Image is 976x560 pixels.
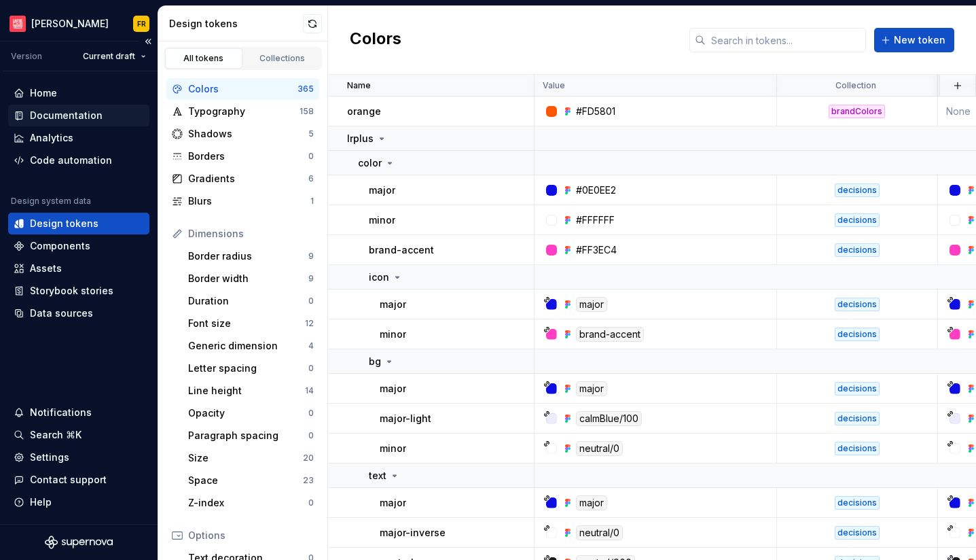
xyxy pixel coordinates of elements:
div: neutral/0 [576,525,623,540]
div: 0 [308,430,314,441]
div: Contact support [30,473,107,487]
div: Data sources [30,307,93,320]
div: Help [30,495,52,509]
div: Storybook stories [30,284,113,298]
div: Home [30,86,57,100]
div: Blurs [188,194,310,208]
div: Size [188,451,303,465]
div: Line height [188,384,305,398]
p: icon [369,270,389,284]
p: bg [369,355,381,368]
p: minor [369,213,395,227]
a: Border radius9 [183,245,319,267]
h2: Colors [350,28,401,52]
a: Typography158 [166,101,319,122]
div: Assets [30,262,62,275]
button: Notifications [8,402,149,423]
a: Settings [8,447,149,468]
p: Name [347,80,371,91]
div: [PERSON_NAME] [31,17,109,31]
a: Opacity0 [183,402,319,424]
div: 365 [297,84,314,94]
p: Value [543,80,565,91]
a: Border width9 [183,268,319,290]
button: Contact support [8,469,149,491]
a: Font size12 [183,313,319,334]
button: Search ⌘K [8,424,149,446]
div: Font size [188,317,305,330]
a: Storybook stories [8,280,149,302]
svg: Supernova Logo [45,536,113,549]
div: Shadows [188,127,308,141]
div: decisions [835,496,880,510]
div: decisions [835,213,880,227]
p: orange [347,105,381,118]
a: Code automation [8,150,149,171]
div: Analytics [30,131,73,145]
div: 0 [308,497,314,508]
div: 6 [308,173,314,184]
span: Current draft [83,51,135,62]
span: New token [894,33,945,47]
a: Letter spacing0 [183,357,319,379]
div: Components [30,239,90,253]
div: major [576,381,607,396]
div: #FD5801 [576,105,615,118]
div: Documentation [30,109,103,122]
div: 0 [308,363,314,374]
p: minor [380,442,406,455]
div: All tokens [170,53,238,64]
a: Shadows5 [166,123,319,145]
div: #0E0EE2 [576,183,616,197]
div: Design tokens [30,217,98,230]
a: Generic dimension4 [183,335,319,357]
div: calmBlue/100 [576,411,642,426]
div: decisions [835,183,880,197]
div: Z-index [188,496,308,510]
div: FR [137,18,146,29]
a: Paragraph spacing0 [183,425,319,447]
a: Size20 [183,447,319,469]
a: Components [8,235,149,257]
div: Letter spacing [188,362,308,375]
div: Opacity [188,406,308,420]
div: #FF3EC4 [576,243,617,257]
div: 1 [310,196,314,207]
div: Paragraph spacing [188,429,308,442]
div: 20 [303,453,314,463]
a: Data sources [8,302,149,324]
p: major [380,382,406,396]
div: 9 [308,251,314,262]
p: major [380,496,406,510]
a: Colors365 [166,78,319,100]
div: 9 [308,273,314,284]
div: Design tokens [169,17,303,31]
div: Gradients [188,172,308,186]
div: 23 [303,475,314,486]
p: color [358,156,382,170]
div: major [576,495,607,510]
p: major-light [380,412,431,425]
div: 0 [308,151,314,162]
a: Blurs1 [166,190,319,212]
div: #FFFFFF [576,213,615,227]
p: minor [380,328,406,341]
div: 12 [305,318,314,329]
a: Assets [8,258,149,279]
button: Current draft [77,47,152,66]
div: Options [188,529,314,542]
div: neutral/0 [576,441,623,456]
div: major [576,297,607,312]
p: major-inverse [380,526,446,540]
a: Gradients6 [166,168,319,190]
input: Search in tokens... [706,28,866,52]
div: 4 [308,340,314,351]
div: Design system data [11,196,91,207]
div: decisions [835,328,880,341]
div: Version [11,51,42,62]
div: brand-accent [576,327,644,342]
a: Home [8,82,149,104]
div: 14 [305,385,314,396]
div: Dimensions [188,227,314,241]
